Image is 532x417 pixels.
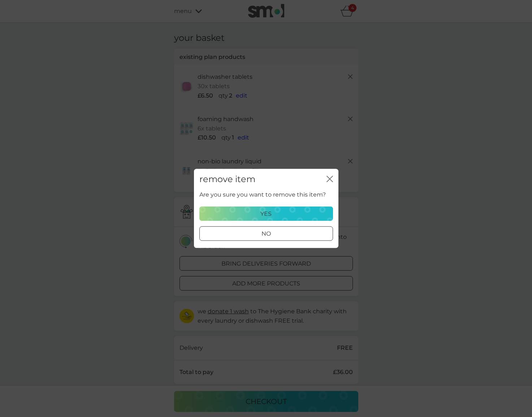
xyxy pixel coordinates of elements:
p: yes [260,209,272,219]
button: close [326,176,333,183]
button: yes [199,207,333,221]
p: Are you sure you want to remove this item? [199,190,326,199]
p: no [261,229,271,239]
h2: remove item [199,174,255,185]
button: no [199,227,333,241]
